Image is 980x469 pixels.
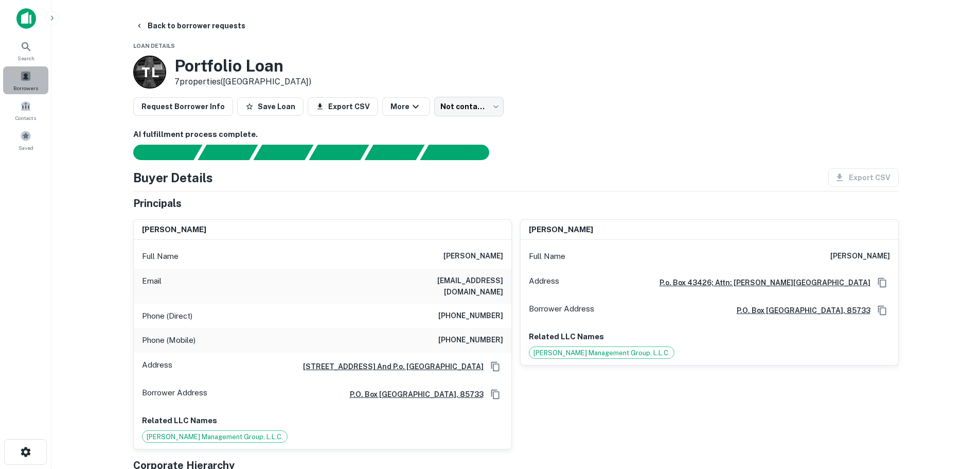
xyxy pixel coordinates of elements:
iframe: Chat Widget [929,387,980,436]
p: Full Name [142,250,179,263]
span: Contacts [15,114,36,122]
div: Documents found, AI parsing details... [253,145,313,160]
span: Search [17,54,34,62]
h3: Portfolio Loan [174,56,311,76]
h6: AI fulfillment process complete. [133,129,899,141]
h6: [EMAIL_ADDRESS][DOMAIN_NAME] [380,275,503,298]
a: Saved [3,126,48,154]
div: Principals found, AI now looking for contact information... [309,145,369,160]
a: P.o. Box 43426; Attn: [PERSON_NAME][GEOGRAPHIC_DATA] [651,277,870,288]
div: Your request is received and processing... [198,145,258,160]
p: Borrower Address [529,303,594,318]
button: Save Loan [237,97,304,116]
div: Sending borrower request to AI... [121,145,198,160]
p: Email [142,275,162,298]
a: Contacts [3,96,48,124]
p: Related LLC Names [529,331,890,343]
h6: [PERSON_NAME] [443,250,503,263]
a: p.o. box [GEOGRAPHIC_DATA], 85733 [728,305,870,316]
button: Back to borrower requests [131,16,250,35]
h6: [PERSON_NAME] [830,250,890,263]
h4: Buyer Details [133,168,213,187]
p: Full Name [529,250,565,263]
span: Borrowers [13,84,38,92]
a: [STREET_ADDRESS] And P.o. [GEOGRAPHIC_DATA] [295,361,484,372]
button: Copy Address [875,303,890,318]
h5: Principals [133,196,182,211]
p: Phone (Mobile) [142,334,195,346]
div: Not contacted [434,97,504,116]
button: Copy Address [488,387,503,402]
h6: [PERSON_NAME] [529,224,593,236]
div: Principals found, still searching for contact information. This may take time... [364,145,424,160]
img: capitalize-icon.png [16,8,36,29]
p: Related LLC Names [142,414,503,427]
a: p.o. box [GEOGRAPHIC_DATA], 85733 [342,389,484,400]
a: Borrowers [3,66,48,94]
div: AI fulfillment process complete. [420,145,502,160]
p: Phone (Direct) [142,310,192,322]
button: Copy Address [488,359,503,374]
p: Address [142,359,172,374]
span: [PERSON_NAME] Management Group, L.L.C. [529,348,674,358]
button: Export CSV [308,97,378,116]
p: T L [141,62,158,82]
h6: [PHONE_NUMBER] [438,310,503,322]
span: Saved [19,144,33,152]
button: More [382,97,430,116]
h6: [PHONE_NUMBER] [438,334,503,346]
h6: [PERSON_NAME] [142,224,206,236]
p: Borrower Address [142,387,207,402]
button: Request Borrower Info [133,97,233,116]
p: Address [529,275,559,290]
span: [PERSON_NAME] Management Group, L.L.C. [142,432,287,442]
span: Loan Details [133,43,175,49]
a: Search [3,37,48,64]
button: Copy Address [875,275,890,290]
p: 7 properties ([GEOGRAPHIC_DATA]) [174,76,311,88]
